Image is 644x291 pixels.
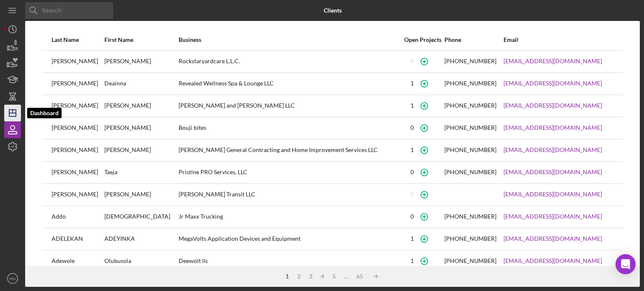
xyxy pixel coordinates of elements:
[179,140,401,161] div: [PERSON_NAME] General Contracting and Home Improvement Services LLC
[52,95,104,116] div: [PERSON_NAME]
[293,273,305,280] div: 2
[10,276,16,281] text: RN
[179,251,401,272] div: Deewolt llc
[104,140,178,161] div: [PERSON_NAME]
[104,118,178,139] div: [PERSON_NAME]
[410,58,414,64] div: 0
[179,36,401,43] div: Business
[444,80,496,87] div: [PHONE_NUMBER]
[504,36,613,43] div: Email
[504,102,602,109] a: [EMAIL_ADDRESS][DOMAIN_NAME]
[410,169,414,175] div: 0
[410,102,414,109] div: 1
[444,213,496,220] div: [PHONE_NUMBER]
[324,7,342,14] b: Clients
[52,184,104,205] div: [PERSON_NAME]
[444,258,496,264] div: [PHONE_NUMBER]
[179,229,401,250] div: MegaVolts Application Devices and Equipment
[179,184,401,205] div: [PERSON_NAME] Transit LLC
[104,95,178,116] div: [PERSON_NAME]
[504,213,602,220] a: [EMAIL_ADDRESS][DOMAIN_NAME]
[410,213,414,220] div: 0
[52,206,104,227] div: Addo
[504,58,602,64] a: [EMAIL_ADDRESS][DOMAIN_NAME]
[328,273,340,280] div: 5
[179,51,401,72] div: Rockstaryardcare L.L.C.
[352,273,367,280] div: 65
[504,169,602,175] a: [EMAIL_ADDRESS][DOMAIN_NAME]
[52,73,104,94] div: [PERSON_NAME]
[615,254,636,274] div: Open Intercom Messenger
[52,51,104,72] div: [PERSON_NAME]
[444,147,496,153] div: [PHONE_NUMBER]
[504,258,602,264] a: [EMAIL_ADDRESS][DOMAIN_NAME]
[281,273,293,280] div: 1
[52,229,104,250] div: ADELEKAN
[410,191,414,198] div: 0
[305,273,317,280] div: 3
[504,147,602,153] a: [EMAIL_ADDRESS][DOMAIN_NAME]
[444,102,496,109] div: [PHONE_NUMBER]
[52,118,104,139] div: [PERSON_NAME]
[52,162,104,183] div: [PERSON_NAME]
[317,273,328,280] div: 4
[410,235,414,242] div: 1
[104,73,178,94] div: Deainna
[179,73,401,94] div: Revealed Wellness Spa & Lounge LLC
[410,147,414,153] div: 1
[179,95,401,116] div: [PERSON_NAME] and [PERSON_NAME] LLC
[504,191,602,198] a: [EMAIL_ADDRESS][DOMAIN_NAME]
[444,124,496,131] div: [PHONE_NUMBER]
[104,36,178,43] div: First Name
[52,140,104,161] div: [PERSON_NAME]
[444,169,496,175] div: [PHONE_NUMBER]
[104,162,178,183] div: Taeja
[52,251,104,272] div: Adewole
[444,36,503,43] div: Phone
[104,51,178,72] div: [PERSON_NAME]
[104,251,178,272] div: Olubusola
[4,270,21,287] button: RN
[504,235,602,242] a: [EMAIL_ADDRESS][DOMAIN_NAME]
[444,235,496,242] div: [PHONE_NUMBER]
[444,58,496,64] div: [PHONE_NUMBER]
[179,206,401,227] div: Jr Maxx Trucking
[340,273,352,280] div: ...
[402,36,444,43] div: Open Projects
[104,206,178,227] div: [DEMOGRAPHIC_DATA]
[25,2,113,19] input: Search
[104,229,178,250] div: ADEYINKA
[410,124,414,131] div: 0
[410,80,414,87] div: 1
[104,184,178,205] div: [PERSON_NAME]
[179,118,401,139] div: Bouji bites
[179,162,401,183] div: Pristine PRO Services, LLC
[504,124,602,131] a: [EMAIL_ADDRESS][DOMAIN_NAME]
[504,80,602,87] a: [EMAIL_ADDRESS][DOMAIN_NAME]
[410,258,414,264] div: 1
[52,36,104,43] div: Last Name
